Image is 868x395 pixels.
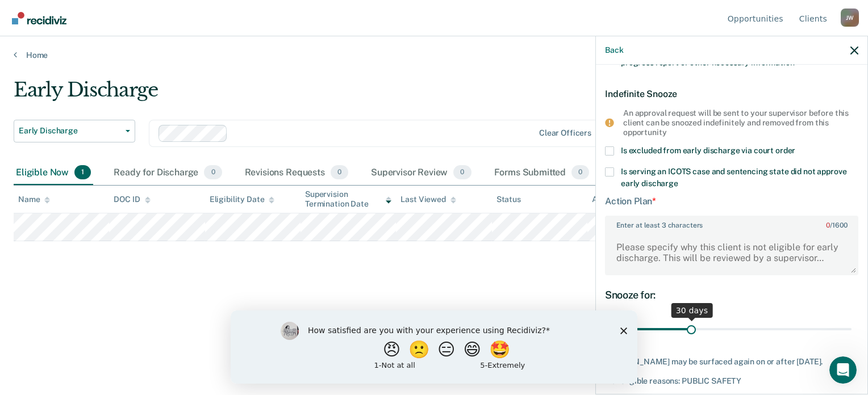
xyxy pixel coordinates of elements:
[606,217,857,229] label: Enter at least 3 characters
[605,79,858,108] div: Indefinite Snooze
[210,195,275,204] div: Eligibility Date
[623,108,849,137] div: An approval request will be sent to your supervisor before this client can be snoozed indefinitel...
[605,357,858,367] div: [PERSON_NAME] may be surfaced again on or after [DATE].
[19,126,121,136] span: Early Discharge
[18,195,50,204] div: Name
[621,146,795,155] span: Is excluded from early discharge via court order
[369,161,474,186] div: Supervisor Review
[605,289,858,301] div: Snooze for:
[14,50,854,60] a: Home
[671,303,713,318] div: 30 days
[453,165,471,180] span: 0
[14,161,93,186] div: Eligible Now
[592,195,645,204] div: Assigned to
[841,9,859,27] button: Profile dropdown button
[231,310,637,384] iframe: Survey by Kim from Recidiviz
[841,9,859,27] div: J W
[74,165,91,180] span: 1
[605,45,623,55] button: Back
[114,195,150,204] div: DOC ID
[605,376,858,386] div: Not eligible reasons: PUBLIC SAFETY
[539,128,591,138] div: Clear officers
[243,161,350,186] div: Revisions Requests
[826,221,847,229] span: / 1600
[492,161,592,186] div: Forms Submitted
[12,12,66,24] img: Recidiviz
[826,221,830,229] span: 0
[400,195,456,204] div: Last Viewed
[305,190,391,209] div: Supervision Termination Date
[331,165,348,180] span: 0
[829,356,857,384] iframe: Intercom live chat
[605,196,858,207] div: Action Plan
[14,78,665,111] div: Early Discharge
[621,167,846,188] span: Is serving an ICOTS case and sentencing state did not approve early discharge
[496,195,521,204] div: Status
[204,165,222,180] span: 0
[571,165,589,180] span: 0
[111,161,224,186] div: Ready for Discharge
